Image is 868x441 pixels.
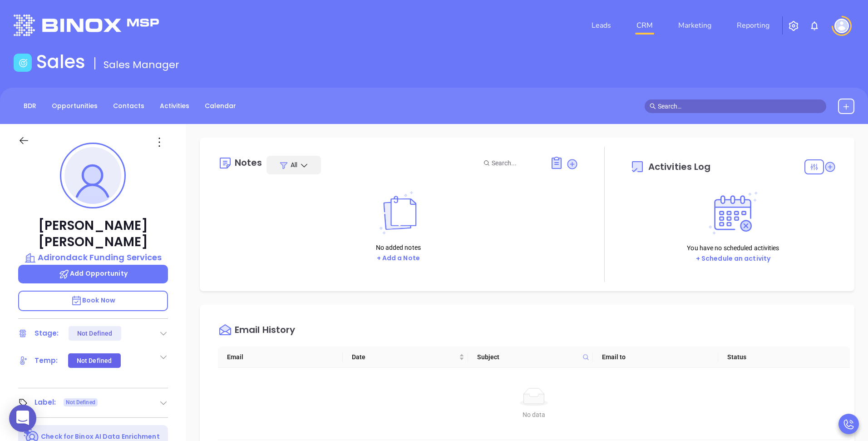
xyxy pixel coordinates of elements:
[35,396,56,409] div: Label:
[675,16,715,35] a: Marketing
[199,99,242,114] a: Calendar
[36,51,85,73] h1: Sales
[588,16,615,35] a: Leads
[18,218,168,250] p: [PERSON_NAME] [PERSON_NAME]
[492,158,540,168] input: Search...
[218,347,343,368] th: Email
[709,192,758,235] img: Activities
[650,103,656,109] span: search
[18,251,168,264] a: Adirondack Funding Services
[59,269,128,278] span: Add Opportunity
[291,160,297,169] span: All
[352,352,457,362] span: Date
[235,158,262,167] div: Notes
[374,243,423,253] p: No added notes
[77,353,112,368] div: Not Defined
[35,354,58,367] div: Temp:
[648,162,710,171] span: Activities Log
[788,20,799,31] img: iconSetting
[35,327,59,340] div: Stage:
[225,410,843,420] div: No data
[46,99,103,114] a: Opportunities
[733,16,773,35] a: Reporting
[14,15,159,36] img: logo
[593,347,718,368] th: Email to
[687,243,779,253] p: You have no scheduled activities
[66,397,95,407] span: Not Defined
[108,99,150,114] a: Contacts
[718,347,843,368] th: Status
[104,58,179,72] span: Sales Manager
[633,16,656,35] a: CRM
[693,253,773,264] button: + Schedule an activity
[374,253,423,263] button: + Add a Note
[64,147,121,204] img: profile-user
[658,101,821,111] input: Search…
[374,191,423,234] img: Notes
[154,99,195,114] a: Activities
[477,352,579,362] span: Subject
[18,99,42,114] a: BDR
[834,19,849,33] img: user
[77,326,112,341] div: Not Defined
[235,325,295,337] div: Email History
[343,347,468,368] th: Date
[809,20,820,31] img: iconNotification
[71,296,115,305] span: Book Now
